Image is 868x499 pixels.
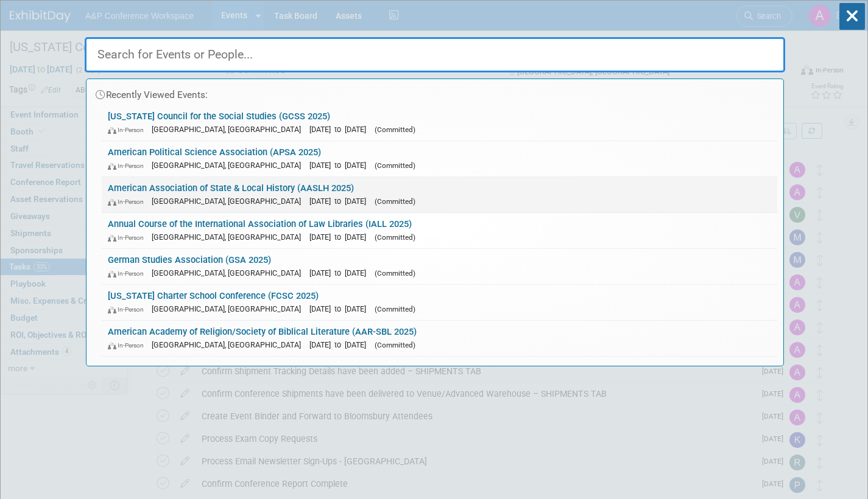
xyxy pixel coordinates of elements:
[102,141,777,176] a: American Political Science Association (APSA 2025) In-Person [GEOGRAPHIC_DATA], [GEOGRAPHIC_DATA]...
[309,125,372,134] span: [DATE] to [DATE]
[93,79,777,105] div: Recently Viewed Events:
[108,126,149,134] span: In-Person
[102,285,777,320] a: [US_STATE] Charter School Conference (FCSC 2025) In-Person [GEOGRAPHIC_DATA], [GEOGRAPHIC_DATA] [...
[152,161,307,170] span: [GEOGRAPHIC_DATA], [GEOGRAPHIC_DATA]
[375,161,415,170] span: (Committed)
[309,197,372,206] span: [DATE] to [DATE]
[375,269,415,277] span: (Committed)
[152,232,307,242] span: [GEOGRAPHIC_DATA], [GEOGRAPHIC_DATA]
[102,105,777,141] a: [US_STATE] Council for the Social Studies (GCSS 2025) In-Person [GEOGRAPHIC_DATA], [GEOGRAPHIC_DA...
[108,162,149,170] span: In-Person
[108,198,149,206] span: In-Person
[309,232,372,242] span: [DATE] to [DATE]
[152,268,307,277] span: [GEOGRAPHIC_DATA], [GEOGRAPHIC_DATA]
[309,268,372,277] span: [DATE] to [DATE]
[102,213,777,248] a: Annual Course of the International Association of Law Libraries (IALL 2025) In-Person [GEOGRAPHIC...
[108,270,149,277] span: In-Person
[309,161,372,170] span: [DATE] to [DATE]
[309,340,372,349] span: [DATE] to [DATE]
[152,197,307,206] span: [GEOGRAPHIC_DATA], [GEOGRAPHIC_DATA]
[375,233,415,242] span: (Committed)
[102,249,777,284] a: German Studies Association (GSA 2025) In-Person [GEOGRAPHIC_DATA], [GEOGRAPHIC_DATA] [DATE] to [D...
[108,341,149,349] span: In-Person
[102,321,777,356] a: American Academy of Religion/Society of Biblical Literature (AAR-SBL 2025) In-Person [GEOGRAPHIC_...
[85,37,785,72] input: Search for Events or People...
[152,340,307,349] span: [GEOGRAPHIC_DATA], [GEOGRAPHIC_DATA]
[375,305,415,313] span: (Committed)
[152,304,307,313] span: [GEOGRAPHIC_DATA], [GEOGRAPHIC_DATA]
[375,197,415,206] span: (Committed)
[309,304,372,313] span: [DATE] to [DATE]
[108,234,149,242] span: In-Person
[108,305,149,313] span: In-Person
[102,177,777,212] a: American Association of State & Local History (AASLH 2025) In-Person [GEOGRAPHIC_DATA], [GEOGRAPH...
[375,341,415,349] span: (Committed)
[375,125,415,134] span: (Committed)
[152,125,307,134] span: [GEOGRAPHIC_DATA], [GEOGRAPHIC_DATA]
